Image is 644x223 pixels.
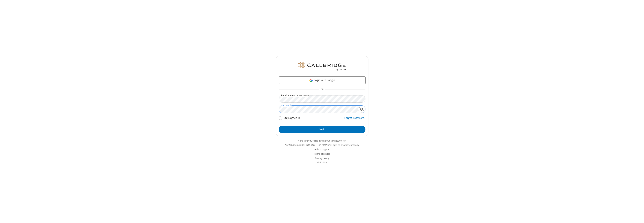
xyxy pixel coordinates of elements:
[332,143,359,147] button: Login to another company
[279,126,365,133] button: Login
[315,157,329,160] a: Privacy policy
[279,76,365,84] a: Login with Google
[315,148,330,151] a: Help & support
[635,213,641,220] iframe: Chat
[298,139,346,142] a: Make sure you're ready with our connection test
[344,116,365,123] a: Forgot Password?
[314,152,330,155] a: Terms of service
[279,106,358,113] input: Password
[319,87,325,92] span: OR
[358,106,365,113] div: Show password
[309,78,313,82] img: google-icon.png
[284,116,300,120] label: Stay signed in
[276,161,368,164] li: v2.6.353.1c
[279,95,365,103] input: Email address or username
[298,62,346,71] img: QA Selenium DO NOT DELETE OR CHANGE
[276,143,368,147] li: Not QA Selenium DO NOT DELETE OR CHANGE?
